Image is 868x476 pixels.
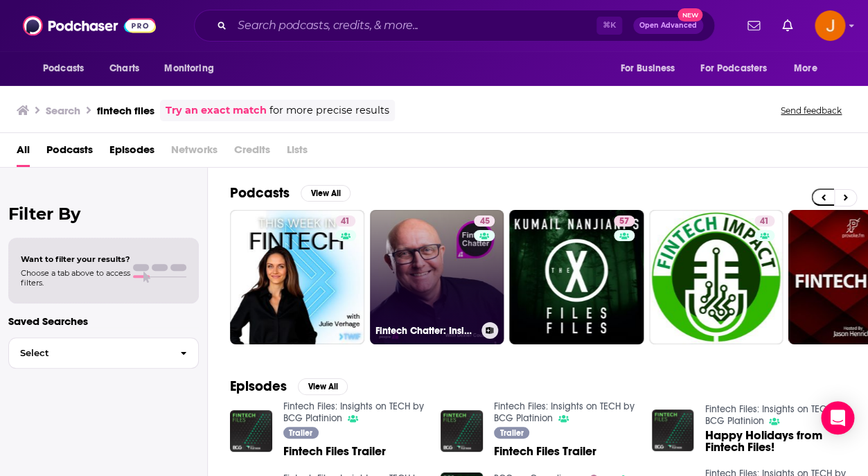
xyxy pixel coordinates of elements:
a: Fintech Files: Insights on TECH by BCG Platinion [283,400,424,424]
a: Podcasts [46,139,93,167]
a: PodcastsView All [230,184,351,202]
span: Lists [287,139,308,167]
button: open menu [33,55,102,82]
span: For Podcasters [700,59,767,78]
span: New [677,8,702,21]
button: open menu [610,55,692,82]
a: Show notifications dropdown [777,14,798,37]
div: Open Intercom Messenger [821,401,854,434]
button: Open AdvancedNew [633,17,703,34]
h3: fintech files [97,104,154,117]
a: Try an exact match [166,103,267,118]
a: 57 [614,215,635,227]
a: 41 [230,210,364,344]
span: Trailer [289,429,312,437]
a: 57 [509,210,644,344]
a: Happy Holidays from Fintech Files! [705,430,846,453]
img: Fintech Files Trailer [441,410,483,452]
span: Want to filter your results? [21,254,130,264]
span: 41 [341,215,350,229]
a: All [17,139,30,167]
span: Open Advanced [639,22,697,29]
a: Show notifications dropdown [742,14,765,37]
span: 57 [619,215,629,229]
a: 45Fintech Chatter: Insights From Fintech Leaders [370,210,504,344]
div: Search podcasts, credits, & more... [194,10,715,42]
a: Fintech Files Trailer [283,446,386,457]
h3: Fintech Chatter: Insights From Fintech Leaders [375,325,476,337]
span: Credits [234,139,270,167]
button: open menu [154,55,231,82]
button: Select [8,337,199,369]
input: Search podcasts, credits, & more... [232,15,596,37]
span: 41 [760,215,769,229]
a: Fintech Files Trailer [494,446,596,457]
a: 41 [649,210,783,344]
button: View All [301,185,351,202]
button: Show profile menu [815,10,845,41]
span: More [794,59,817,78]
img: Podchaser - Follow, Share and Rate Podcasts [23,12,156,39]
span: Logged in as justine87181 [815,10,845,41]
span: 45 [479,215,489,229]
img: User Profile [815,10,845,41]
a: Episodes [109,139,154,167]
a: Fintech Files: Insights on TECH by BCG Platinion [494,400,635,424]
img: Happy Holidays from Fintech Files! [652,409,694,452]
a: EpisodesView All [230,378,348,395]
span: Trailer [500,429,524,437]
button: View All [298,378,348,395]
a: 41 [754,215,774,227]
a: Fintech Files: Insights on TECH by BCG Platinion [705,403,845,427]
button: open menu [691,55,787,82]
h3: Search [46,104,80,117]
span: Podcasts [43,59,84,78]
span: Select [9,349,169,358]
h2: Episodes [230,378,287,395]
span: Choose a tab above to access filters. [21,268,130,288]
span: For Business [620,59,675,78]
span: for more precise results [269,103,389,118]
span: Charts [109,59,139,78]
h2: Podcasts [230,184,290,202]
button: Send feedback [777,105,846,116]
button: open menu [784,55,835,82]
a: Charts [100,55,148,82]
a: 41 [335,215,355,227]
span: ⌘ K [596,17,622,35]
span: Monitoring [164,59,213,78]
span: Networks [171,139,218,167]
a: 45 [474,215,495,227]
p: Saved Searches [8,315,199,328]
h2: Filter By [8,204,199,224]
img: Fintech Files Trailer [230,410,272,452]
